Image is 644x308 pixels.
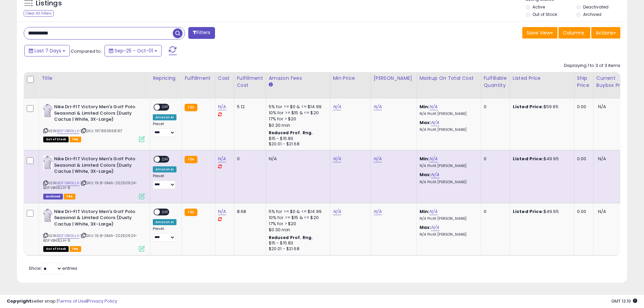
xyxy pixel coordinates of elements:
[484,209,505,215] div: 0
[160,209,171,215] span: OFF
[269,104,325,110] div: 5% for >= $0 & <= $14.99
[115,47,153,54] span: Sep-25 - Oct-01
[57,180,79,186] a: B0FVB43LLH
[43,233,137,243] span: | SKU: 19.8-GMA-20250924-B0FVB43LLH-9
[269,110,325,116] div: 10% for >= $15 & <= $20
[153,75,179,82] div: Repricing
[153,114,176,120] div: Amazon AI
[431,171,439,178] a: N/A
[218,156,226,162] a: N/A
[7,298,31,304] strong: Copyright
[43,180,137,190] span: | SKU: 19.8-GMA-20250924-B0FVB43LLH-8
[160,157,171,162] span: OFF
[43,104,52,117] img: 31hyO7gVc2L._SL40_.jpg
[420,208,430,215] b: Min:
[558,27,590,39] button: Columns
[43,104,145,141] div: ASIN:
[583,11,601,17] label: Archived
[596,75,631,89] div: Current Buybox Price
[577,209,588,215] div: 0.00
[237,209,261,215] div: 8.68
[583,4,609,10] label: Deactivated
[269,75,327,82] div: Amazon Fees
[374,156,382,162] a: N/A
[24,10,54,17] div: Clear All Filters
[185,75,212,82] div: Fulfillment
[269,246,325,252] div: $20.01 - $21.68
[333,156,341,162] a: N/A
[54,104,136,124] b: Nike Dri-FIT Victory Men's Golf Polo Seasonal & Limited Colors (Dusty Cactus | White, 3X-Large)
[420,232,476,237] p: N/A Profit [PERSON_NAME]
[185,104,197,111] small: FBA
[269,116,325,122] div: 17% for > $20
[269,122,325,128] div: $0.30 min
[269,235,313,240] b: Reduced Prof. Rng.
[160,104,171,110] span: OFF
[188,27,215,39] button: Filters
[420,216,476,221] p: N/A Profit [PERSON_NAME]
[54,209,136,229] b: Nike Dri-FIT Victory Men's Golf Polo Seasonal & Limited Colors (Dusty Cactus | White, 3X-Large)
[237,75,263,89] div: Fulfillment Cost
[420,112,476,116] p: N/A Profit [PERSON_NAME]
[153,227,176,242] div: Preset:
[104,45,162,56] button: Sep-25 - Oct-01
[564,63,620,69] div: Displaying 1 to 3 of 3 items
[57,128,79,134] a: B0FVB43LLH
[42,75,147,82] div: Title
[577,156,588,162] div: 0.00
[43,156,52,169] img: 31hyO7gVc2L._SL40_.jpg
[185,156,197,163] small: FBA
[374,208,382,215] a: N/A
[513,75,571,82] div: Listed Price
[70,246,81,252] span: FBA
[54,156,136,176] b: Nike Dri-FIT Victory Men's Golf Polo Seasonal & Limited Colors (Dusty Cactus | White, 3X-Large)
[153,122,176,137] div: Preset:
[591,27,620,39] button: Actions
[598,103,606,110] span: N/A
[420,164,476,168] p: N/A Profit [PERSON_NAME]
[522,27,557,39] button: Save View
[429,156,437,162] a: N/A
[577,104,588,110] div: 0.00
[611,298,637,304] span: 2025-10-9 13:19 GMT
[80,128,122,134] span: | SKU: 197863568317
[513,156,544,162] b: Listed Price:
[513,156,569,162] div: $49.95
[484,104,505,110] div: 0
[269,227,325,233] div: $0.30 min
[420,224,431,231] b: Max:
[237,104,261,110] div: 5.12
[218,208,226,215] a: N/A
[420,119,431,126] b: Max:
[269,209,325,215] div: 5% for >= $0 & <= $14.99
[333,75,368,82] div: Min Price
[513,104,569,110] div: $59.95
[218,103,226,110] a: N/A
[43,209,52,222] img: 31hyO7gVc2L._SL40_.jpg
[269,156,325,162] div: N/A
[484,156,505,162] div: 0
[532,11,557,17] label: Out of Stock
[185,209,197,216] small: FBA
[420,127,476,132] p: N/A Profit [PERSON_NAME]
[484,75,507,89] div: Fulfillable Quantity
[43,246,69,252] span: All listings that are currently out of stock and unavailable for purchase on Amazon
[374,75,414,82] div: [PERSON_NAME]
[29,265,77,271] span: Show: entries
[429,208,437,215] a: N/A
[333,103,341,110] a: N/A
[57,233,79,239] a: B0FVB43LLH
[43,137,69,142] span: All listings that are currently out of stock and unavailable for purchase on Amazon
[431,119,439,126] a: N/A
[513,209,569,215] div: $49.95
[420,171,431,178] b: Max:
[269,136,325,142] div: $15 - $15.83
[70,137,81,142] span: FBA
[420,180,476,185] p: N/A Profit [PERSON_NAME]
[269,82,273,88] small: Amazon Fees.
[420,103,430,110] b: Min:
[598,208,606,215] span: N/A
[237,156,261,162] div: 0
[34,47,61,54] span: Last 7 Days
[598,156,606,162] span: N/A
